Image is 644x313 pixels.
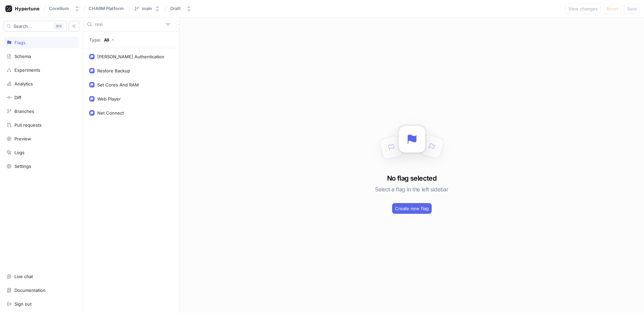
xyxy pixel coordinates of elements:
span: Create new flag [395,206,429,210]
button: Create new flag [392,203,432,214]
button: Search...K [3,21,67,32]
div: Corellium [49,6,69,11]
div: Branches [14,109,34,114]
div: Schema [14,54,31,59]
input: Search... [95,21,163,28]
button: Corellium [46,3,83,14]
div: Sign out [14,301,32,307]
div: K [53,23,64,29]
button: main [131,3,163,14]
span: Search... [13,24,32,28]
div: Draft [170,6,181,11]
button: Type: All [87,34,117,46]
div: Settings [14,164,31,169]
button: View changes [565,3,601,14]
div: Logs [14,150,24,155]
span: Reset [606,7,618,11]
div: Set Cores And RAM [97,82,139,87]
h3: No flag selected [387,173,436,183]
div: Flags [14,40,25,45]
h5: Select a flag in the left sidebar [375,183,448,195]
div: Preview [14,136,31,141]
div: Documentation [14,288,46,293]
span: Save [627,7,637,11]
div: Net Connect [97,110,124,116]
div: Diff [14,95,21,100]
div: Web Player [97,96,121,102]
button: Draft [168,3,194,14]
span: CHARM Platform [89,6,124,11]
button: Reset [603,3,621,14]
button: Save [624,3,640,14]
div: [PERSON_NAME] Authentication [97,54,164,59]
div: Pull requests [14,122,42,128]
div: Live chat [14,274,33,279]
div: Restore Backup [97,68,130,73]
div: main [142,6,152,11]
div: All [104,37,109,43]
div: Analytics [14,81,33,86]
a: Documentation [3,285,79,296]
span: View changes [568,7,598,11]
div: Experiments [14,67,40,73]
p: Type: [89,37,101,43]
